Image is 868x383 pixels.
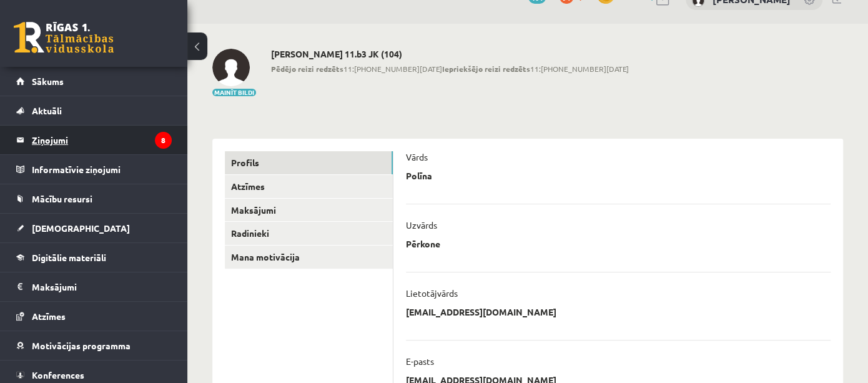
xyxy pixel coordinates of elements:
[16,96,172,125] a: Aktuāli
[271,64,343,74] b: Pēdējo reizi redzēts
[16,155,172,184] a: Informatīvie ziņojumi
[225,222,393,245] a: Radinieki
[225,246,393,269] a: Mana motivācija
[16,67,172,96] a: Sākums
[16,243,172,272] a: Digitālie materiāli
[406,151,428,162] p: Vārds
[406,287,458,299] p: Lietotājvārds
[32,252,106,263] span: Digitālie materiāli
[32,272,172,301] legend: Maksājumi
[16,302,172,331] a: Atzīmes
[14,22,114,53] a: Rīgas 1. Tālmācības vidusskola
[32,126,172,154] legend: Ziņojumi
[271,49,629,59] h2: [PERSON_NAME] 11.b3 JK (104)
[212,89,256,96] button: Mainīt bildi
[442,64,530,74] b: Iepriekšējo reizi redzēts
[32,76,64,87] span: Sākums
[225,199,393,222] a: Maksājumi
[225,175,393,198] a: Atzīmes
[16,272,172,301] a: Maksājumi
[406,356,434,367] p: E-pasts
[212,49,250,86] img: Polīna Pērkone
[32,311,66,322] span: Atzīmes
[406,306,556,317] p: [EMAIL_ADDRESS][DOMAIN_NAME]
[16,126,172,154] a: Ziņojumi8
[32,155,172,184] legend: Informatīvie ziņojumi
[406,219,437,231] p: Uzvārds
[271,63,629,74] span: 11:[PHONE_NUMBER][DATE] 11:[PHONE_NUMBER][DATE]
[32,193,92,204] span: Mācību resursi
[32,340,131,351] span: Motivācijas programma
[32,369,84,381] span: Konferences
[225,151,393,174] a: Profils
[32,222,130,234] span: [DEMOGRAPHIC_DATA]
[16,331,172,360] a: Motivācijas programma
[155,132,172,149] i: 8
[406,170,432,181] p: Polīna
[16,214,172,242] a: [DEMOGRAPHIC_DATA]
[16,184,172,213] a: Mācību resursi
[32,105,62,116] span: Aktuāli
[406,238,440,249] p: Pērkone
